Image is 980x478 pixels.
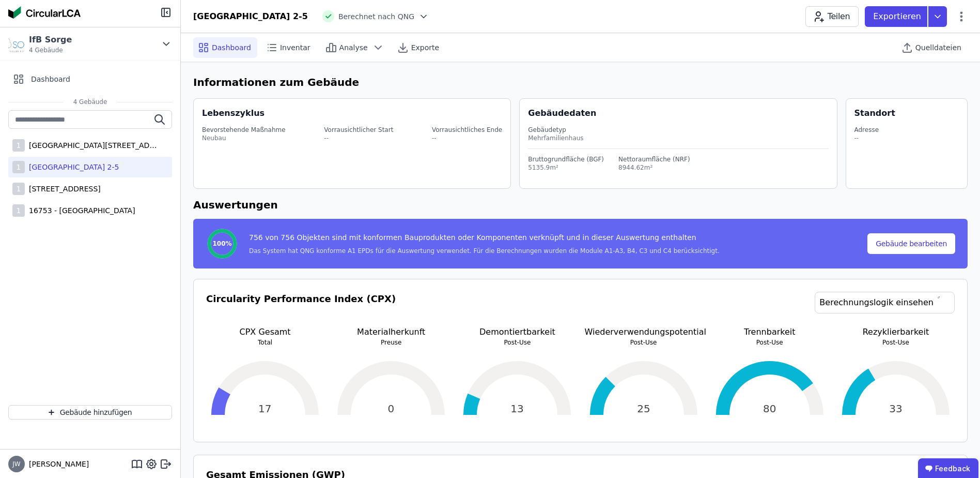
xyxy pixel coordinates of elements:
span: Analyse [339,42,368,53]
span: 4 Gebäude [29,46,72,54]
button: Gebäude hinzufügen [8,405,172,420]
span: Berechnet nach QNG [338,11,414,22]
p: Demontiertbarkeit [458,326,576,338]
div: IfB Sorge [29,34,72,46]
div: Bruttogrundfläche (BGF) [528,155,604,163]
p: Materialherkunft [332,326,450,338]
span: JW [12,461,20,467]
div: -- [854,134,879,142]
div: 16753 - [GEOGRAPHIC_DATA] [25,205,135,216]
div: Adresse [854,126,879,134]
div: -- [432,134,502,142]
div: Neubau [202,134,286,142]
div: -- [324,134,393,142]
div: Gebäudedaten [528,107,836,119]
a: Berechnungslogik einsehen [815,292,955,313]
p: Post-Use [837,338,955,347]
span: Exporte [411,42,439,53]
h3: Circularity Performance Index (CPX) [206,292,396,326]
div: 1 [12,204,25,217]
div: Bevorstehende Maßnahme [202,126,286,134]
span: Quelldateien [915,42,961,53]
p: Exportieren [873,10,923,23]
h6: Informationen zum Gebäude [193,74,968,90]
span: 4 Gebäude [63,98,118,106]
p: Post-Use [711,338,829,347]
p: Post-Use [585,338,703,347]
span: Dashboard [212,42,251,53]
div: Vorrausichtliches Ende [432,126,502,134]
div: Gebäudetyp [528,126,828,134]
img: Concular [8,6,81,19]
p: Total [206,338,324,347]
div: Vorrausichtlicher Start [324,126,393,134]
div: [STREET_ADDRESS] [25,184,101,194]
div: 1 [12,139,25,152]
p: Preuse [332,338,450,347]
img: IfB Sorge [8,36,25,52]
div: 8944.62m² [618,163,690,172]
p: Wiederverwendungspotential [585,326,703,338]
div: [GEOGRAPHIC_DATA] 2-5 [193,10,308,23]
p: CPX Gesamt [206,326,324,338]
div: 756 von 756 Objekten sind mit konformen Bauprodukten oder Komponenten verknüpft und in dieser Aus... [249,232,720,247]
div: [GEOGRAPHIC_DATA][STREET_ADDRESS] [25,140,159,151]
div: Standort [854,107,895,119]
span: 100% [212,240,231,248]
span: [PERSON_NAME] [25,459,89,469]
button: Gebäude bearbeiten [867,233,955,254]
div: 1 [12,183,25,195]
h6: Auswertungen [193,197,968,213]
p: Post-Use [458,338,576,347]
div: [GEOGRAPHIC_DATA] 2-5 [25,162,119,172]
div: Das System hat QNG konforme A1 EPDs für die Auswertung verwendet. Für die Berechnungen wurden die... [249,247,720,255]
div: Mehrfamilienhaus [528,134,828,142]
span: Inventar [280,42,310,53]
p: Rezyklierbarkeit [837,326,955,338]
button: Teilen [805,6,859,27]
div: Lebenszyklus [202,107,265,119]
span: Dashboard [31,74,70,84]
p: Trennbarkeit [711,326,829,338]
div: 1 [12,161,25,173]
div: Nettoraumfläche (NRF) [618,155,690,163]
div: 5135.9m² [528,163,604,172]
